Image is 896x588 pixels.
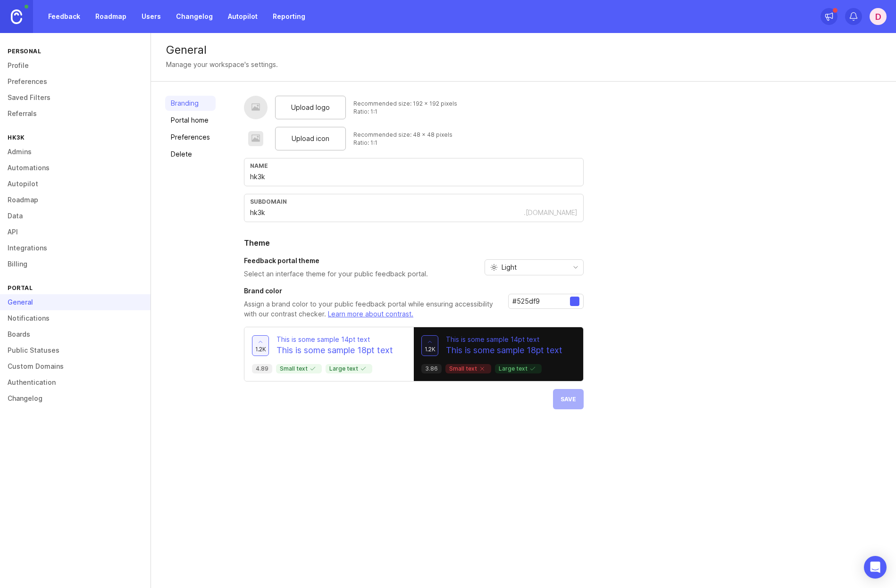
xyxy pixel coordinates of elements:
a: Autopilot [222,8,263,25]
a: Reporting [267,8,311,25]
h3: Feedback portal theme [244,256,428,265]
div: Name [250,162,578,169]
a: Branding [165,96,216,111]
p: Small text [449,365,487,373]
input: Subdomain [250,207,524,218]
div: Ratio: 1:1 [353,139,452,147]
button: 1.2k [252,335,269,356]
h3: Brand color [244,286,501,296]
span: Upload logo [291,102,330,113]
div: Recommended size: 48 x 48 pixels [353,131,452,139]
p: This is some sample 14pt text [446,335,562,344]
p: This is some sample 14pt text [276,335,393,344]
img: Canny Home [11,9,22,24]
p: This is some sample 18pt text [276,344,393,356]
div: .[DOMAIN_NAME] [524,208,578,217]
div: Open Intercom Messenger [864,556,887,579]
span: 1.2k [255,345,266,353]
p: 4.89 [256,365,268,373]
div: General [166,44,881,56]
p: Small text [280,365,318,373]
div: Manage your workspace's settings. [166,59,278,70]
svg: toggle icon [568,264,583,271]
div: Recommended size: 192 x 192 pixels [353,99,457,108]
svg: prefix icon Sun [490,264,498,271]
a: Delete [165,147,216,162]
a: Feedback [42,8,86,25]
p: 3.86 [425,365,438,373]
div: subdomain [250,198,578,205]
p: This is some sample 18pt text [446,344,562,356]
span: 1.2k [425,345,435,353]
p: Select an interface theme for your public feedback portal. [244,269,428,279]
div: toggle menu [485,259,584,275]
span: Upload icon [292,133,329,144]
div: Ratio: 1:1 [353,108,457,116]
p: Large text [329,365,368,373]
a: Preferences [165,130,216,145]
h2: Theme [244,237,584,248]
button: 1.2k [421,335,438,356]
a: Learn more about contrast. [328,310,413,318]
p: Large text [499,365,538,373]
a: Roadmap [90,8,132,25]
a: Changelog [170,8,218,25]
a: Portal home [165,113,216,128]
span: Light [502,262,517,273]
p: Assign a brand color to your public feedback portal while ensuring accessibility with our contras... [244,299,501,319]
a: Users [136,8,167,25]
button: d [870,8,887,25]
